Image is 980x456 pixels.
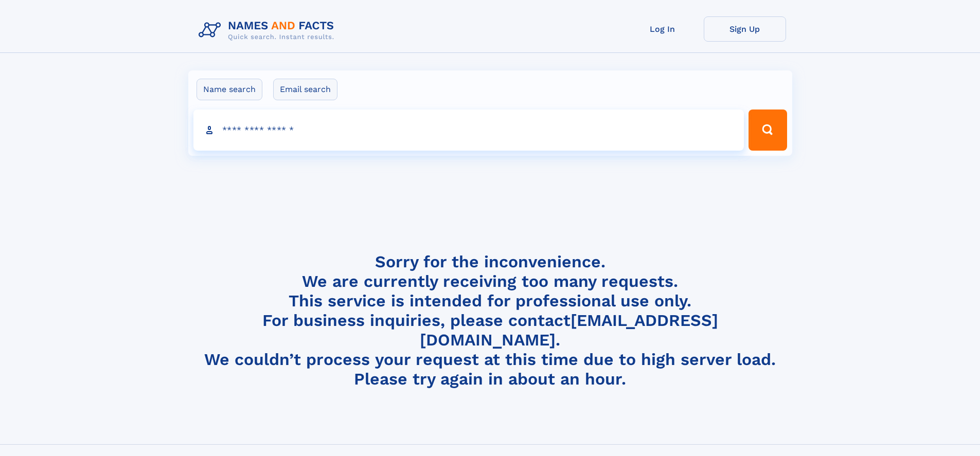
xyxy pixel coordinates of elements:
[273,79,337,100] label: Email search
[420,311,718,350] a: [EMAIL_ADDRESS][DOMAIN_NAME]
[704,16,786,42] a: Sign Up
[194,16,343,44] img: Logo Names and Facts
[197,79,262,100] label: Name search
[621,16,704,42] a: Log In
[193,110,744,151] input: search input
[194,252,786,389] h4: Sorry for the inconvenience. We are currently receiving too many requests. This service is intend...
[749,110,787,151] button: Search Button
